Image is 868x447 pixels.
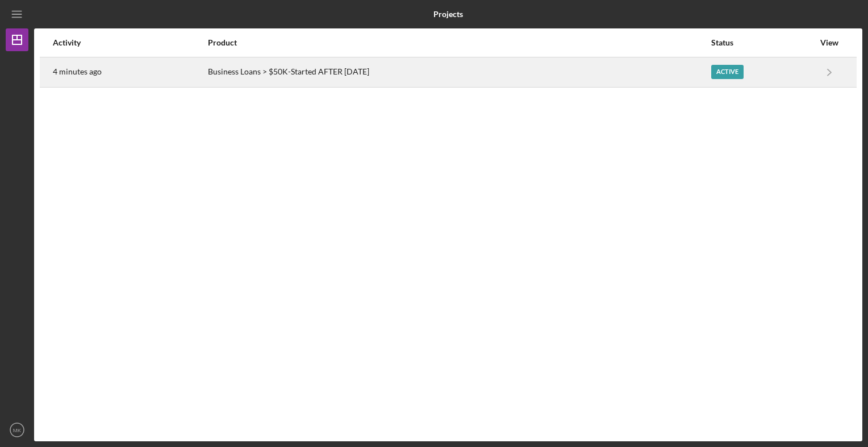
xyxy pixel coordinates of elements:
div: Product [208,38,710,47]
div: Active [711,65,744,79]
time: 2025-09-15 17:26 [53,67,102,76]
b: Projects [433,10,463,19]
text: MK [13,427,22,433]
div: View [815,38,844,47]
div: Business Loans > $50K-Started AFTER [DATE] [208,58,710,86]
button: MK [6,419,28,441]
div: Status [711,38,814,47]
div: Activity [53,38,207,47]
